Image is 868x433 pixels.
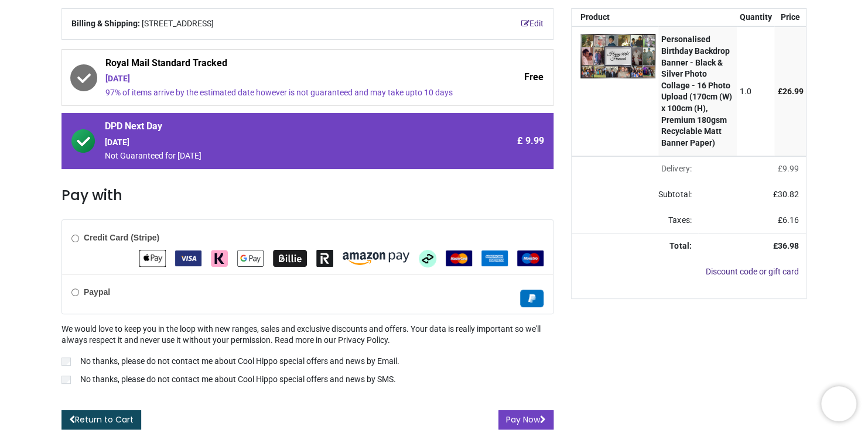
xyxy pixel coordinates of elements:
span: Royal Mail Standard Tracked [105,57,456,73]
b: Paypal [84,287,110,297]
span: 9.99 [782,164,799,173]
b: Billing & Shipping: [71,19,140,28]
span: £ [773,190,799,199]
span: MasterCard [446,253,472,262]
span: 6.16 [782,215,799,225]
div: Not Guaranteed for [DATE] [105,150,456,162]
img: American Express [481,250,508,266]
input: Credit Card (Stripe) [71,235,79,242]
td: Taxes: [572,208,698,233]
div: We would love to keep you in the loop with new ranges, sales and exclusive discounts and offers. ... [61,324,553,388]
strong: Total: [669,241,691,250]
span: Paypal [520,293,544,302]
th: Price [774,9,806,26]
span: Apple Pay [139,253,166,262]
span: 30.82 [778,190,799,199]
img: Klarna [211,250,228,267]
img: Amazon Pay [343,252,409,265]
a: Edit [521,18,544,30]
span: £ [778,164,799,173]
span: Billie [273,253,307,262]
th: Product [572,9,658,26]
img: Google Pay [237,250,264,267]
th: Quantity [737,9,775,26]
p: No thanks, please do not contact me about Cool Hippo special offers and news by Email. [80,356,399,367]
img: Maestro [517,250,544,266]
button: Pay Now [498,410,553,430]
span: VISA [175,253,201,262]
span: 26.99 [782,87,803,96]
img: Paypal [520,290,544,307]
td: Subtotal: [572,182,698,208]
input: No thanks, please do not contact me about Cool Hippo special offers and news by SMS. [61,376,71,384]
p: No thanks, please do not contact me about Cool Hippo special offers and news by SMS. [80,374,396,386]
span: [STREET_ADDRESS] [142,18,214,30]
span: 36.98 [778,241,799,250]
div: [DATE] [105,73,456,85]
img: 10taQ4AAAAGSURBVAMAeKHsHCaZNOUAAAAASUVORK5CYII= [580,34,655,78]
img: VISA [175,250,201,266]
h3: Pay with [61,185,553,205]
div: [DATE] [105,137,456,149]
span: Afterpay Clearpay [419,253,436,262]
span: Klarna [211,253,228,262]
b: Credit Card (Stripe) [84,233,159,242]
a: Return to Cart [61,410,141,430]
iframe: Brevo live chat [821,386,856,421]
td: Delivery will be updated after choosing a new delivery method [572,156,698,182]
strong: Personalised Birthday Backdrop Banner - Black & Silver Photo Collage - 16 Photo Upload (170cm (W)... [661,35,732,147]
span: Free [524,71,544,84]
img: Revolut Pay [316,250,333,267]
strong: £ [773,241,799,250]
a: Discount code or gift card [706,267,799,276]
span: Amazon Pay [343,253,409,262]
img: Afterpay Clearpay [419,250,436,267]
span: American Express [481,253,508,262]
span: Google Pay [237,253,264,262]
div: 1.0 [740,86,772,98]
span: £ [778,215,799,225]
img: Billie [273,250,307,267]
div: 97% of items arrive by the estimated date however is not guaranteed and may take upto 10 days [105,87,456,99]
span: Maestro [517,253,544,262]
input: Paypal [71,288,79,296]
span: £ [777,87,803,96]
img: Apple Pay [139,250,166,267]
span: Revolut Pay [316,253,333,262]
span: £ 9.99 [517,135,544,147]
span: DPD Next Day [105,120,456,136]
input: No thanks, please do not contact me about Cool Hippo special offers and news by Email. [61,358,71,366]
img: MasterCard [446,250,472,266]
